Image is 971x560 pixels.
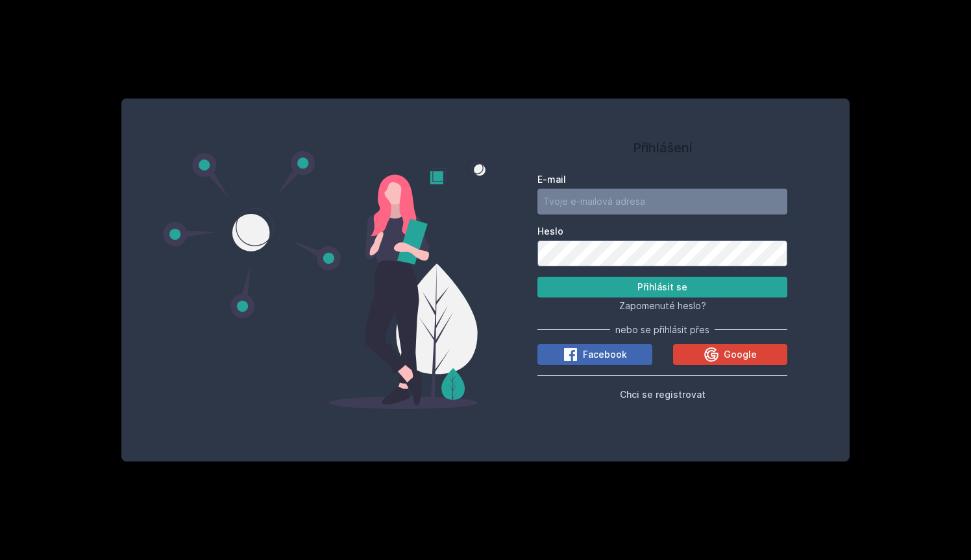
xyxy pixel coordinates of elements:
[537,344,652,365] button: Facebook
[537,277,787,297] button: Přihlásit se
[615,323,709,336] span: nebo se přihlásit přes
[620,389,706,400] span: Chci se registrovat
[724,348,757,361] span: Google
[619,300,706,311] span: Zapomenuté heslo?
[537,138,787,157] h1: Přihlášení
[583,348,627,361] span: Facebook
[620,386,706,402] button: Chci se registrovat
[537,225,787,238] label: Heslo
[537,189,787,215] input: Tvoje e-mailová adresa
[537,173,787,186] label: E-mail
[673,344,788,365] button: Google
